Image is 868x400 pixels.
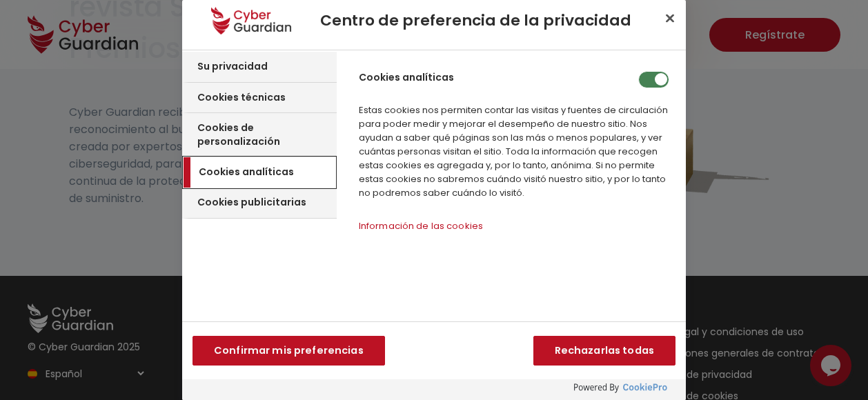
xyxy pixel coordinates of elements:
[193,336,385,366] button: Confirmar mis preferencias
[533,336,675,366] button: Rechazarlas todas
[197,196,306,210] h3: Cookies publicitarias
[211,7,290,34] img: Logotipo de la empresa
[197,121,333,148] h3: Cookies de personalización
[199,166,294,179] h3: Cookies analíticas
[359,71,454,83] h4: Cookies analíticas
[189,7,313,34] div: Logotipo de la empresa
[574,383,668,394] img: Powered by OneTrust Se abre en una nueva pestaña
[197,60,268,74] h3: Su privacidad
[197,91,286,105] h3: Cookies técnicas
[352,103,681,207] p: Estas cookies nos permiten contar las visitas y fuentes de circulación para poder medir y mejorar...
[574,383,679,400] a: Powered by OneTrust Se abre en una nueva pestaña
[359,221,483,231] button: Cookies analíticas - El botón Detalles de cookies abre el menú Lista de cookies
[655,3,685,33] button: Cerrar centro de preferencias
[320,12,658,30] h2: Centro de preferencia de la privacidad
[182,50,337,321] div: Cookie Categories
